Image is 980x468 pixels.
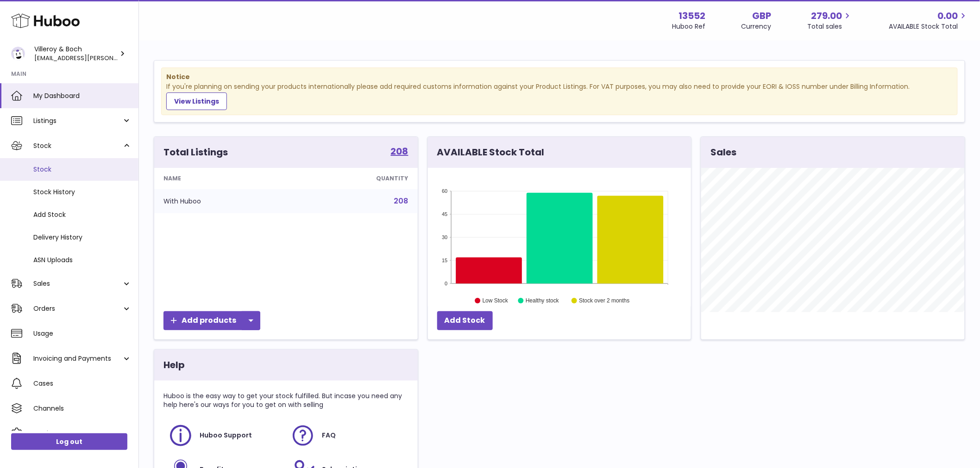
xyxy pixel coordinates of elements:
[322,431,336,440] span: FAQ
[154,168,293,189] th: Name
[293,168,418,189] th: Quantity
[11,433,127,450] a: Log out
[33,142,122,150] span: Stock
[442,211,447,217] text: 45
[437,311,493,330] a: Add Stock
[33,117,122,125] span: Listings
[163,392,408,409] p: Huboo is the easy way to get your stock fulfilled. But incase you need any help here's our ways f...
[33,279,122,288] span: Sales
[33,165,132,174] span: Stock
[33,354,122,363] span: Invoicing and Payments
[889,10,969,31] a: 0.00 AVAILABLE Stock Total
[163,146,228,159] h3: Total Listings
[34,45,118,62] div: Villeroy & Boch
[710,146,736,159] h3: Sales
[741,22,772,31] div: Currency
[391,147,408,158] a: 208
[753,10,772,22] strong: GBP
[166,73,953,81] strong: Notice
[34,53,188,62] span: [EMAIL_ADDRESS][PERSON_NAME][DOMAIN_NAME]
[442,258,447,263] text: 15
[200,431,252,440] span: Huboo Support
[672,22,705,31] div: Huboo Ref
[808,22,853,31] span: Total sales
[437,146,545,159] h3: AVAILABLE Stock Total
[483,297,509,304] text: Low Stock
[442,188,447,194] text: 60
[33,210,132,219] span: Add Stock
[33,92,132,100] span: My Dashboard
[391,147,408,156] strong: 208
[808,10,853,31] a: 279.00 Total sales
[889,22,969,31] span: AVAILABLE Stock Total
[11,47,25,61] img: liu.rosanne@villeroy-boch.com
[154,189,293,213] td: With Huboo
[33,329,132,338] span: Usage
[938,10,958,22] span: 0.00
[290,423,403,448] a: FAQ
[678,10,705,22] strong: 13552
[166,82,953,110] div: If you're planning on sending your products internationally please add required customs informati...
[33,256,132,265] span: ASN Uploads
[33,188,132,197] span: Stock History
[526,297,559,304] text: Healthy stock
[811,10,842,22] span: 279.00
[163,359,185,371] h3: Help
[442,234,447,240] text: 30
[33,404,132,413] span: Channels
[33,233,132,242] span: Delivery History
[168,423,281,448] a: Huboo Support
[579,297,629,304] text: Stock over 2 months
[394,196,408,206] a: 208
[445,281,447,286] text: 0
[33,379,132,388] span: Cases
[33,304,122,313] span: Orders
[166,92,227,110] a: View Listings
[163,311,260,330] a: Add products
[33,429,132,438] span: Settings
